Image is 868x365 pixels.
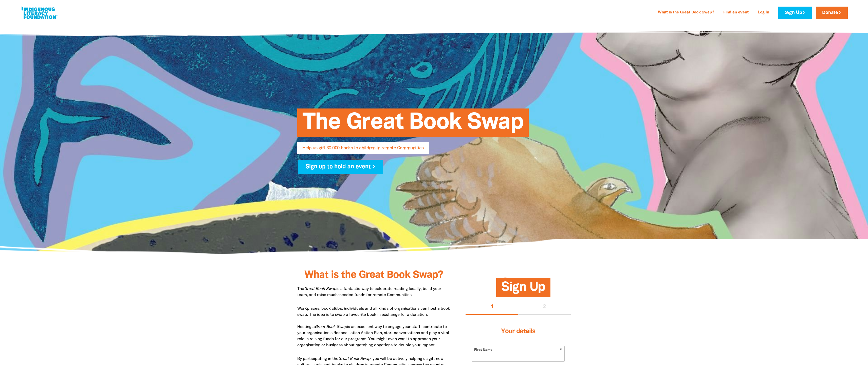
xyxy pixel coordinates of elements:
[297,306,451,348] p: Workplaces, book clubs, individuals and all kinds of organisations can host a book swap. The idea...
[304,287,336,291] em: Great Book Swap
[302,146,424,154] span: Help us gift 30,000 books to children in remote Communities
[816,7,848,19] a: Donate
[304,270,443,280] span: What is the Great Book Swap?
[466,299,518,315] button: Stage 1
[297,286,451,298] p: The is a fantastic way to celebrate reading locally, build your team, and raise much-needed funds...
[720,9,752,17] a: Find an event
[501,282,545,297] span: Sign Up
[655,9,717,17] a: What is the Great Book Swap?
[778,7,811,19] a: Sign Up
[302,112,524,137] span: The Great Book Swap
[338,357,371,361] em: Great Book Swap
[298,160,383,174] a: Sign up to hold an event >
[472,321,565,342] h3: Your details
[755,9,772,17] a: Log In
[315,325,347,329] em: Great Book Swap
